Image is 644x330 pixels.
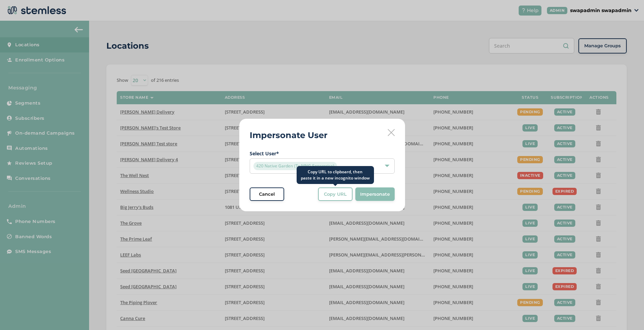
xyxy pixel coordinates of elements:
span: Impersonate [360,191,390,198]
div: Copy URL to clipboard, then paste it in a new incognito window [297,166,374,184]
h2: Impersonate User [250,129,327,142]
span: 420 Native Garden (Ty MNG Enterprise) [253,162,337,170]
span: Cancel [259,191,275,198]
button: Copy URL [318,187,353,201]
button: Impersonate [355,187,395,201]
span: Copy URL [324,191,347,198]
iframe: Chat Widget [609,297,644,330]
label: Select User [250,150,395,157]
button: Cancel [250,187,284,201]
